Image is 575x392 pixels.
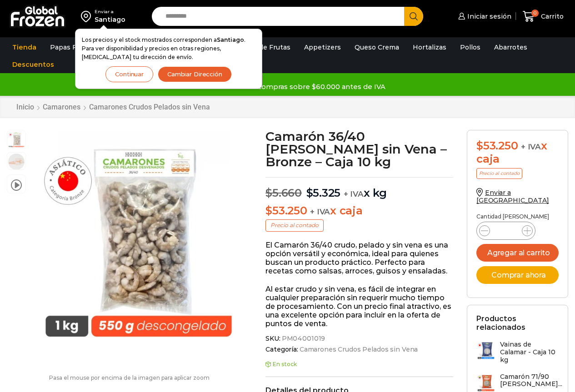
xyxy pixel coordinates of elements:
[45,39,96,56] a: Papas Fritas
[476,213,559,220] p: Cantidad [PERSON_NAME]
[497,224,515,237] input: Product quantity
[344,189,364,198] span: + IVA
[234,39,295,56] a: Pulpa de Frutas
[280,335,325,342] span: PM04001019
[310,207,330,216] span: + IVA
[476,139,483,152] span: $
[8,39,41,56] a: Tienda
[408,39,451,56] a: Hortalizas
[95,15,125,24] div: Santiago
[265,241,453,276] p: El Camarón 36/40 crudo, pelado y sin vena es una opción versátil y económica, ideal para quienes ...
[16,103,210,111] nav: Breadcrumb
[265,219,324,231] p: Precio al contado
[520,6,566,27] a: 0 Carrito
[7,130,25,149] span: Camaron 36/40 RPD Bronze
[521,142,541,151] span: + IVA
[465,12,511,21] span: Iniciar sesión
[7,153,25,171] span: 36/40 rpd bronze
[265,177,453,200] p: x kg
[455,39,485,56] a: Pollos
[539,12,564,21] span: Carrito
[476,244,559,262] button: Agregar al carrito
[7,375,252,381] p: Pasa el mouse por encima de la imagen para aplicar zoom
[158,66,232,82] button: Cambiar Dirección
[265,361,453,367] p: En stock
[89,103,210,111] a: Camarones Crudos Pelados sin Vena
[298,346,418,353] a: Camarones Crudos Pelados sin Vena
[81,9,95,24] img: address-field-icon.svg
[265,204,272,217] span: $
[500,373,562,388] h3: Camarón 71/90 [PERSON_NAME]...
[265,130,453,168] h1: Camarón 36/40 [PERSON_NAME] sin Vena – Bronze – Caja 10 kg
[265,335,453,342] span: SKU:
[265,204,307,217] bdi: 53.250
[476,139,559,166] div: x caja
[306,186,341,199] bdi: 5.325
[105,66,153,82] button: Continuar
[265,285,453,328] p: Al estar crudo y sin vena, es fácil de integrar en cualquier preparación sin requerir mucho tiemp...
[490,39,532,56] a: Abarrotes
[500,341,559,363] h3: Vainas de Calamar - Caja 10 kg
[476,189,549,204] a: Enviar a [GEOGRAPHIC_DATA]
[476,168,522,179] p: Precio al contado
[476,341,559,368] a: Vainas de Calamar - Caja 10 kg
[95,9,125,15] div: Enviar a
[265,346,453,353] span: Categoría:
[350,39,404,56] a: Queso Crema
[8,56,59,73] a: Descuentos
[476,139,518,152] bdi: 53.250
[16,103,35,111] a: Inicio
[217,36,244,43] strong: Santiago
[531,10,539,17] span: 0
[306,186,313,199] span: $
[265,204,453,218] p: x caja
[265,186,302,199] bdi: 5.660
[476,314,559,332] h2: Productos relacionados
[42,103,81,111] a: Camarones
[265,186,272,199] span: $
[300,39,345,56] a: Appetizers
[456,7,511,25] a: Iniciar sesión
[82,35,255,62] p: Los precios y el stock mostrados corresponden a . Para ver disponibilidad y precios en otras regi...
[404,7,423,26] button: Search button
[476,266,559,284] button: Comprar ahora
